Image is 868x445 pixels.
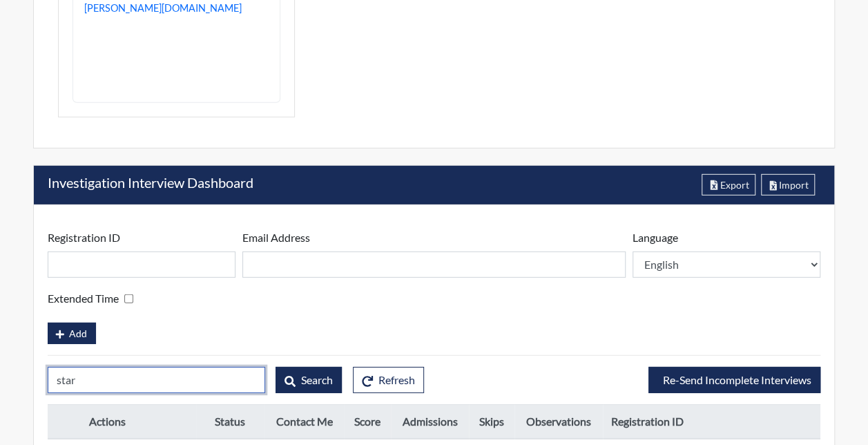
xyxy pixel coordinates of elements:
[276,367,342,393] button: Search
[242,229,310,246] label: Email Address
[48,229,120,246] label: Registration ID
[48,174,253,196] h5: Investigation Interview Dashboard
[514,404,604,439] th: Observations
[196,404,264,439] th: Status
[761,174,816,196] button: Import
[353,367,424,393] button: Refresh
[81,404,196,439] th: Actions
[264,404,344,439] th: Contact Me
[344,404,391,439] th: Score
[48,367,265,393] input: Search by registration ID or email address
[663,373,811,386] span: Re-Send Incomplete Interviews
[378,373,415,386] span: Refresh
[48,252,235,278] input: Unique alphanumeric value for each test taker
[469,404,514,439] th: Skips
[48,323,96,344] button: Add
[702,174,755,196] button: Export
[69,328,87,339] span: Add
[391,404,469,439] th: Admissions
[48,289,139,309] div: Provide test taker extra time to answer each question
[48,290,119,307] label: Extended Time
[648,367,820,393] button: Re-Send Incomplete Interviews
[633,229,678,246] label: Language
[603,404,820,439] th: Registration ID
[301,373,333,386] span: Search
